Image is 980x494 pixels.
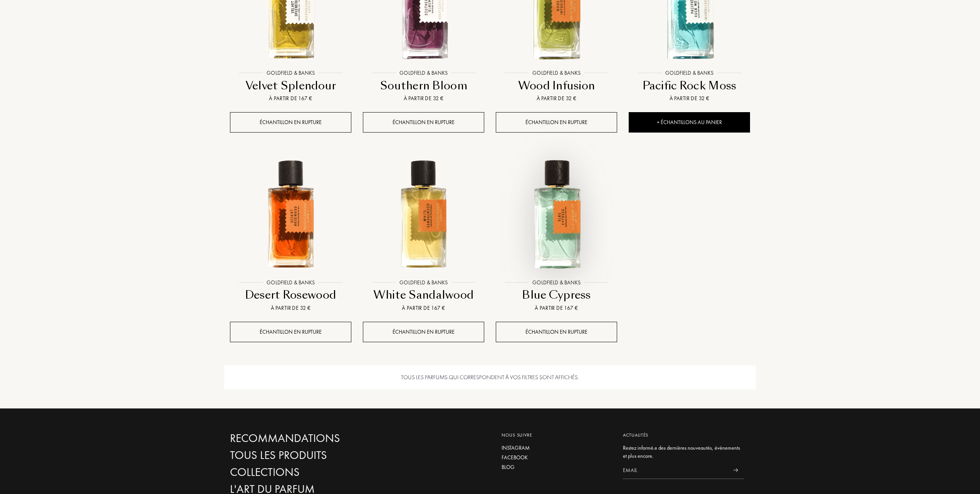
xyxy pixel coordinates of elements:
[623,462,727,479] input: Email
[233,304,348,312] div: À partir de 32 €
[364,155,483,274] img: White Sandalwood Goldfield & Banks
[629,112,750,133] div: + Échantillons au panier
[497,155,616,274] img: Blue Cypress Goldfield & Banks
[496,322,617,342] div: Échantillon en rupture
[496,146,617,322] a: Blue Cypress Goldfield & BanksGoldfield & BanksBlue CypressÀ partir de 167 €
[499,304,614,312] div: À partir de 167 €
[363,322,484,342] div: Échantillon en rupture
[502,454,611,462] a: Facebook
[366,94,481,102] div: À partir de 32 €
[496,112,617,133] div: Échantillon en rupture
[230,146,351,322] a: Desert Rosewood Goldfield & BanksGoldfield & BanksDesert RosewoodÀ partir de 32 €
[230,322,351,342] div: Échantillon en rupture
[623,444,744,460] div: Restez informé.e des dernières nouveautés, évènements et plus encore.
[363,112,484,133] div: Échantillon en rupture
[499,94,614,102] div: À partir de 32 €
[233,94,348,102] div: À partir de 167 €
[230,465,396,479] a: Collections
[733,468,738,472] img: news_send.svg
[231,155,351,274] img: Desert Rosewood Goldfield & Banks
[632,94,747,102] div: À partir de 32 €
[366,304,481,312] div: À partir de 167 €
[623,432,744,439] div: Actualités
[230,449,396,462] a: Tous les produits
[224,365,756,390] div: Tous les parfums qui correspondent à vos filtres sont affichés.
[502,432,611,439] div: Nous suivre
[230,432,396,445] a: Recommandations
[502,444,611,452] a: Instagram
[230,112,351,133] div: Échantillon en rupture
[502,463,611,471] a: Blog
[363,146,484,322] a: White Sandalwood Goldfield & BanksGoldfield & BanksWhite SandalwoodÀ partir de 167 €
